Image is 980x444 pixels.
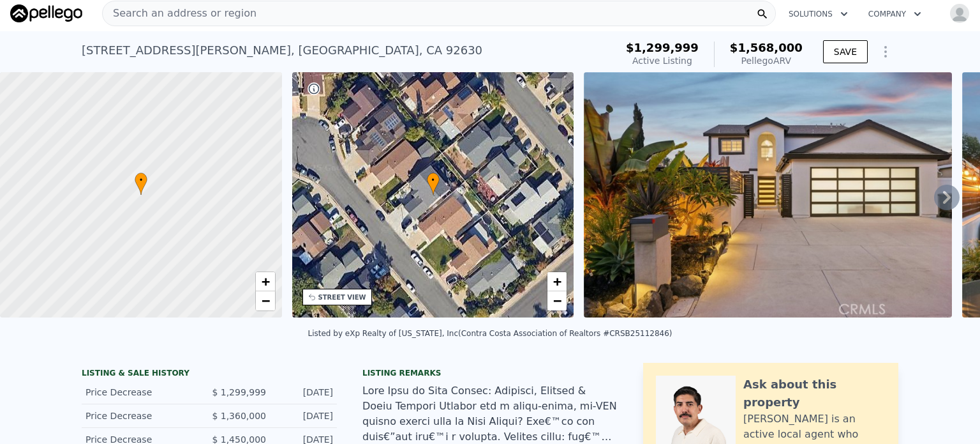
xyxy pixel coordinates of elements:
[261,293,269,309] span: −
[553,293,561,309] span: −
[276,386,333,399] div: [DATE]
[261,273,269,289] span: +
[276,410,333,422] div: [DATE]
[308,329,672,338] div: Listed by eXp Realty of [US_STATE], Inc (Contra Costa Association of Realtors #CRSB25112846)
[858,3,932,26] button: Company
[626,41,699,54] span: $1,299,999
[823,40,868,63] button: SAVE
[85,410,199,422] div: Price Decrease
[632,56,692,66] span: Active Listing
[547,272,567,291] a: Zoom in
[256,291,275,310] a: Zoom out
[135,172,147,195] div: •
[256,272,275,291] a: Zoom in
[318,293,366,302] div: STREET VIEW
[427,172,440,195] div: •
[553,273,561,289] span: +
[82,368,337,381] div: LISTING & SALE HISTORY
[584,72,952,318] img: Sale: 166592386 Parcel: 62924699
[103,6,256,21] span: Search an address or region
[730,41,803,54] span: $1,568,000
[547,291,567,310] a: Zoom out
[85,386,199,399] div: Price Decrease
[10,4,82,22] img: Pellego
[873,39,898,65] button: Show Options
[135,174,147,186] span: •
[743,376,886,411] div: Ask about this property
[730,54,803,67] div: Pellego ARV
[82,42,482,59] div: [STREET_ADDRESS][PERSON_NAME] , [GEOGRAPHIC_DATA] , CA 92630
[427,174,440,186] span: •
[778,3,858,26] button: Solutions
[212,411,266,421] span: $ 1,360,000
[949,3,970,24] img: avatar
[212,387,266,397] span: $ 1,299,999
[362,368,618,378] div: Listing remarks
